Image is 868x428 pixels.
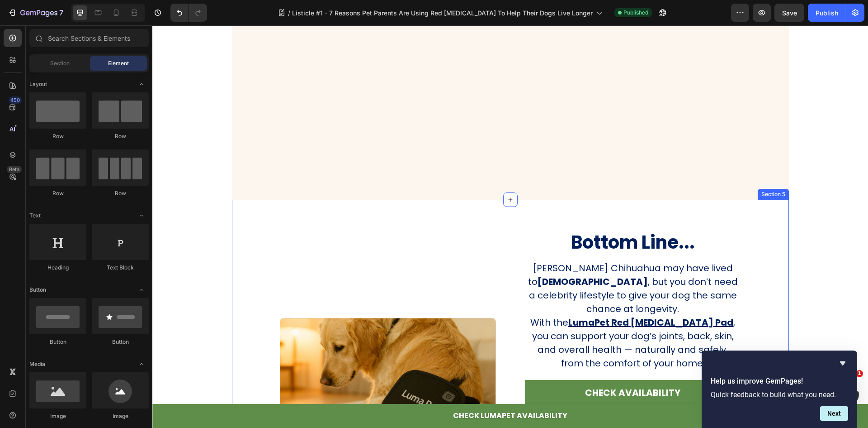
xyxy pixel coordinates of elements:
button: 7 [4,4,67,22]
div: Heading [29,264,86,272]
span: / [288,8,290,18]
div: Section 5 [607,165,635,173]
input: Search Sections & Elements [29,29,149,47]
div: Button [92,338,149,346]
iframe: Design area [152,25,868,428]
strong: [DEMOGRAPHIC_DATA] [385,250,495,263]
div: Image [29,412,86,420]
span: Toggle open [134,77,149,91]
h2: Help us improve GemPages! [711,376,848,387]
div: Help us improve GemPages! [711,358,848,421]
button: Next question [820,406,848,421]
span: Toggle open [134,357,149,371]
button: Hide survey [837,358,848,369]
div: Row [29,189,86,197]
span: Section [50,59,70,67]
span: Media [29,360,45,368]
p: CHECK AVAILABILITY [433,363,528,372]
span: Text [29,212,41,220]
a: LumaPet Red [MEDICAL_DATA] Pad [416,291,581,303]
div: Beta [7,166,22,173]
p: Quick feedback to build what you need. [711,390,848,399]
span: Published [623,9,648,17]
div: 450 [9,96,22,104]
span: Toggle open [134,208,149,223]
div: Text Block [92,264,149,272]
button: Publish [808,4,846,22]
div: Row [92,132,149,140]
div: Publish [816,8,838,18]
p: [PERSON_NAME] Chihuahua may have lived to , but you don’t need a celebrity lifestyle to give your... [373,236,588,345]
span: Element [108,59,129,67]
div: Button [29,338,86,346]
span: 1 [856,370,863,377]
p: CHECK LUMAPET AVAILABILITY [301,384,415,397]
div: Undo/Redo [170,4,207,22]
span: Button [29,286,46,294]
span: Toggle open [134,283,149,297]
div: Image [92,412,149,420]
button: Save [774,4,804,22]
span: Save [782,9,797,17]
span: Layout [29,80,47,88]
span: Listicle #1 - 7 Reasons Pet Parents Are Using Red [MEDICAL_DATA] To Help Their Dogs Live Longer [292,8,593,18]
div: Row [29,132,86,140]
p: 7 [59,7,63,18]
div: Row [92,189,149,197]
a: CHECK AVAILABILITY [373,355,589,380]
p: Bottom Line... [373,207,588,227]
